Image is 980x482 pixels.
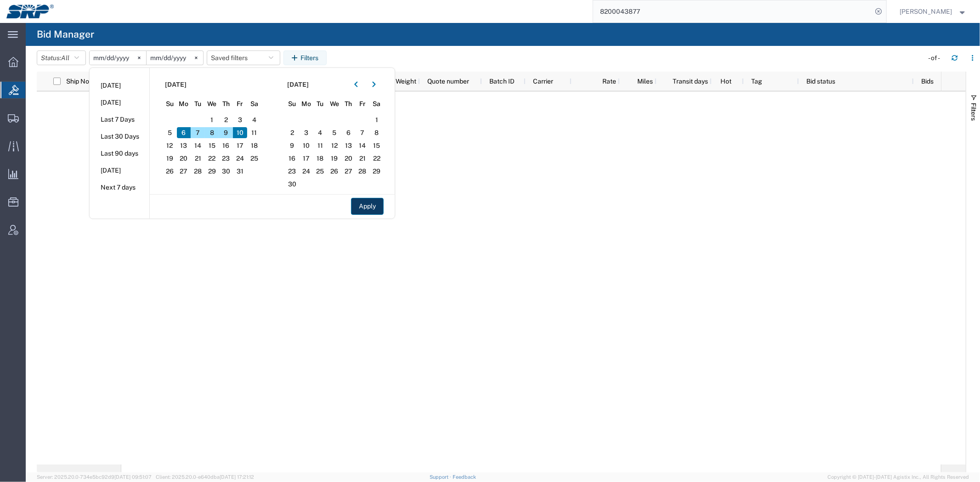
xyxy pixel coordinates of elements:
span: 10 [233,127,247,138]
h4: Bid Manager [37,23,94,46]
span: 2 [285,127,300,138]
span: 25 [247,153,261,164]
span: Bids [921,78,934,85]
input: Not set [90,51,146,65]
span: Batch ID [489,78,515,85]
span: 7 [191,127,205,138]
span: 5 [163,127,177,138]
span: Copyright © [DATE]-[DATE] Agistix Inc., All Rights Reserved [827,473,969,481]
button: Saved filters [207,50,280,65]
span: Carrier [533,78,553,85]
span: Th [219,99,233,109]
span: Tu [191,99,205,109]
span: [DATE] 17:21:12 [220,474,254,480]
span: Client: 2025.20.0-e640dba [156,474,254,480]
span: Miles [627,78,653,85]
span: Bid status [806,78,835,85]
span: 27 [177,166,191,177]
li: Last 90 days [90,145,149,162]
span: 5 [327,127,341,138]
span: 25 [313,166,328,177]
span: 11 [313,140,328,151]
li: Next 7 days [90,179,149,196]
span: All [61,54,69,62]
span: 16 [219,140,233,151]
span: 12 [163,140,177,151]
span: 15 [205,140,219,151]
span: 15 [369,140,384,151]
span: Sa [247,99,261,109]
span: Tag [751,78,762,85]
span: Rate [579,78,616,85]
span: 30 [219,166,233,177]
span: 9 [285,140,300,151]
span: 4 [313,127,328,138]
input: Search for shipment number, reference number [593,0,872,22]
span: Sa [369,99,384,109]
span: 13 [177,140,191,151]
span: 6 [177,127,191,138]
span: 23 [219,153,233,164]
li: Last 30 Days [90,128,149,145]
span: 26 [163,166,177,177]
span: Mo [177,99,191,109]
span: 12 [327,140,341,151]
span: Th [341,99,356,109]
span: We [327,99,341,109]
button: [PERSON_NAME] [900,6,968,17]
span: 26 [327,166,341,177]
span: Fr [233,99,247,109]
span: Fr [356,99,370,109]
span: 11 [247,127,261,138]
span: 7 [356,127,370,138]
span: 1 [205,114,219,125]
span: Transit days [664,78,708,85]
span: 3 [299,127,313,138]
input: Not set [147,51,203,65]
span: 19 [327,153,341,164]
span: Su [285,99,300,109]
span: Mo [299,99,313,109]
span: 29 [205,166,219,177]
span: Ship No. [66,78,91,85]
span: 1 [369,114,384,125]
span: Su [163,99,177,109]
span: 24 [299,166,313,177]
li: [DATE] [90,77,149,94]
span: 24 [233,153,247,164]
a: Support [430,474,453,480]
button: Filters [283,50,327,65]
span: [DATE] 09:51:07 [114,474,152,480]
button: Status:All [37,50,86,65]
span: 31 [233,166,247,177]
span: 30 [285,179,300,190]
span: [DATE] [165,80,187,90]
span: 21 [356,153,370,164]
div: - of - [928,53,944,63]
span: 23 [285,166,300,177]
span: 22 [369,153,384,164]
span: 10 [299,140,313,151]
span: 14 [356,140,370,151]
span: 28 [356,166,370,177]
span: 9 [219,127,233,138]
span: 18 [247,140,261,151]
span: 3 [233,114,247,125]
a: Feedback [453,474,476,480]
span: 28 [191,166,205,177]
span: 14 [191,140,205,151]
span: 8 [205,127,219,138]
span: 8 [369,127,384,138]
span: 22 [205,153,219,164]
span: Server: 2025.20.0-734e5bc92d9 [37,474,152,480]
img: logo [6,5,54,18]
span: Tu [313,99,328,109]
button: Apply [351,198,384,215]
span: Quote number [427,78,469,85]
span: 13 [341,140,356,151]
span: Filters [970,103,977,121]
li: [DATE] [90,162,149,179]
span: 21 [191,153,205,164]
span: Marissa Camacho [900,6,952,17]
span: 6 [341,127,356,138]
